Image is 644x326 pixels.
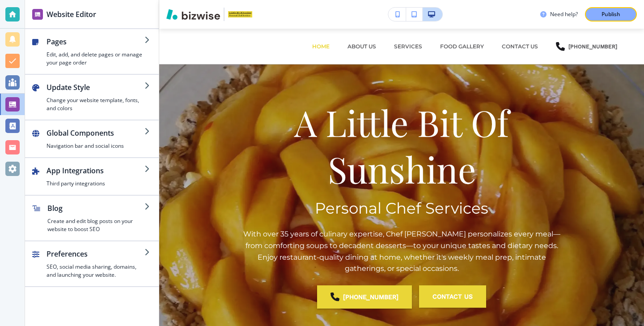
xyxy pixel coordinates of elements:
[241,99,563,192] h1: A Little Bit Of Sunshine
[394,43,422,51] p: SERVICES
[317,285,412,309] a: [PHONE_NUMBER]
[166,9,220,20] img: Bizwise Logo
[47,96,144,112] h4: Change your website template, fonts, and colors
[602,10,620,18] p: Publish
[550,10,578,18] h3: Need help?
[47,82,144,93] h2: Update Style
[47,142,144,150] h4: Navigation bar and social icons
[25,158,159,195] button: App IntegrationsThird party integrations
[47,249,144,259] h2: Preferences
[47,203,144,214] h2: Blog
[32,9,43,20] img: editor icon
[25,75,159,120] button: Update StyleChange your website template, fonts, and colors
[347,43,376,51] p: ABOUT US
[419,285,486,308] button: CONTACT US
[47,9,96,20] h2: Website Editor
[440,43,484,51] p: FOOD GALLERY
[241,229,563,275] p: With over 35 years of culinary expertise, Chef [PERSON_NAME] personalizes every meal—from comfort...
[47,165,144,176] h2: App Integrations
[47,217,144,233] h4: Create and edit blog posts on your website to boost SEO
[25,241,159,286] button: PreferencesSEO, social media sharing, domains, and launching your website.
[47,180,144,188] h4: Third party integrations
[315,199,488,218] span: Personal Chef Services
[228,11,252,18] img: Your Logo
[25,196,159,240] button: BlogCreate and edit blog posts on your website to boost SEO
[585,7,637,21] button: Publish
[47,128,144,138] h2: Global Components
[502,43,538,51] p: CONTACT US
[47,263,144,279] h4: SEO, social media sharing, domains, and launching your website.
[47,51,144,67] h4: Edit, add, and delete pages or manage your page order
[47,36,144,47] h2: Pages
[312,43,330,51] p: HOME
[25,29,159,74] button: PagesEdit, add, and delete pages or manage your page order
[556,33,617,60] a: [PHONE_NUMBER]
[25,120,159,157] button: Global ComponentsNavigation bar and social icons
